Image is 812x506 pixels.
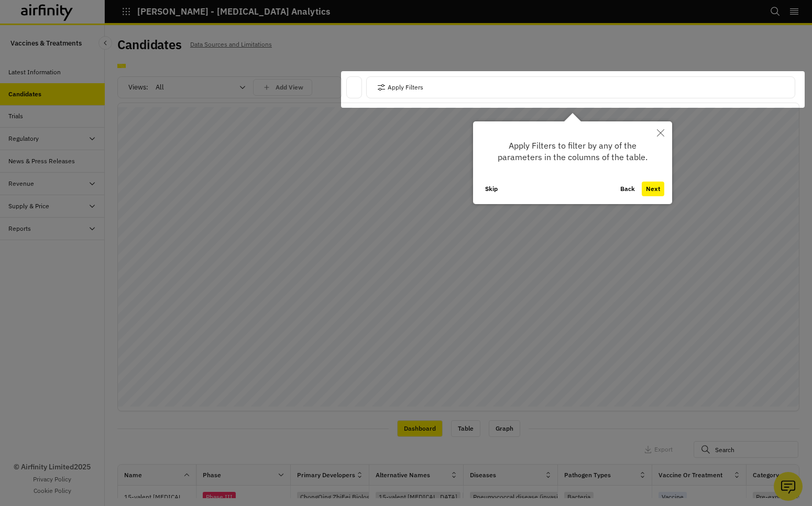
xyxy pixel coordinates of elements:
[616,182,639,196] button: Back
[649,121,672,144] button: Close
[642,182,664,196] button: Next
[473,121,672,204] div: Apply Filters to filter by any of the parameters in the columns of the table.
[481,182,502,196] button: Skip
[481,129,664,174] div: Apply Filters to filter by any of the parameters in the columns of the table.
